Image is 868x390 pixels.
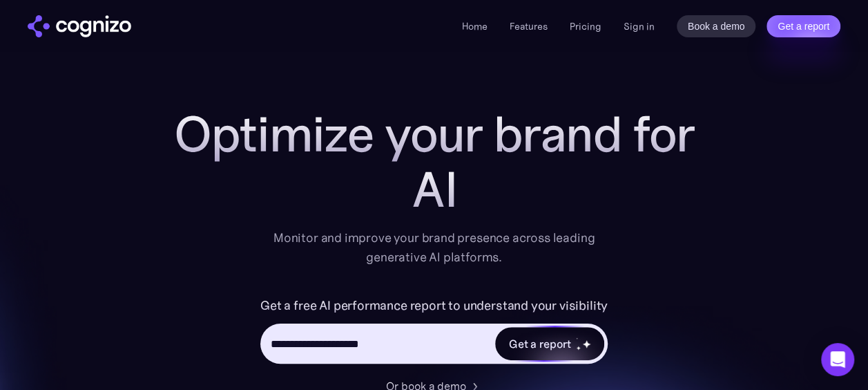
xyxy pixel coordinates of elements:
[576,337,578,340] img: star
[821,343,854,376] div: Open Intercom Messenger
[28,15,131,37] a: home
[582,340,591,349] img: star
[158,162,711,217] div: AI
[158,106,711,162] h1: Optimize your brand for
[624,18,655,35] a: Sign in
[766,15,840,37] a: Get a report
[576,346,581,351] img: star
[260,295,608,371] form: Hero URL Input Form
[28,15,131,37] img: cognizo logo
[260,295,608,317] label: Get a free AI performance report to understand your visibility
[264,228,604,267] div: Monitor and improve your brand presence across leading generative AI platforms.
[509,335,571,352] div: Get a report
[462,20,488,32] a: Home
[510,20,548,32] a: Features
[570,20,601,32] a: Pricing
[494,326,606,362] a: Get a reportstarstarstar
[677,15,756,37] a: Book a demo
